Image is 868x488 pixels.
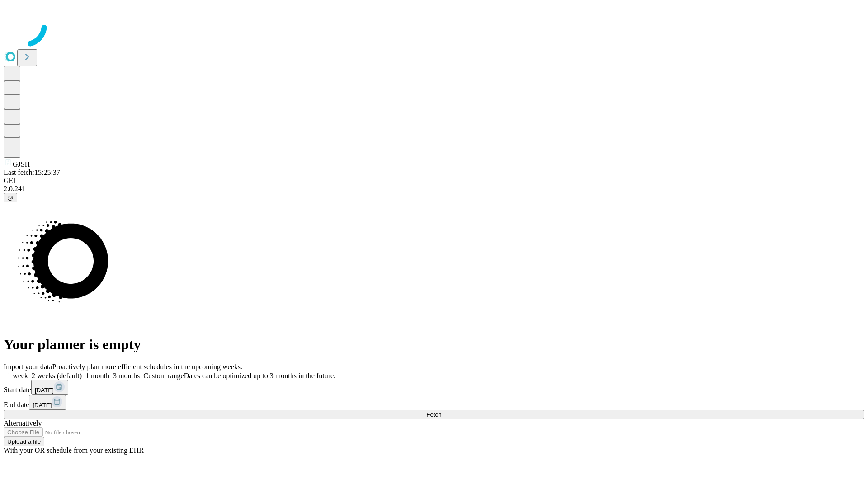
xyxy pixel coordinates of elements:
[4,185,864,193] div: 2.0.241
[85,372,109,380] span: 1 month
[426,411,441,418] span: Fetch
[4,336,864,353] h1: Your planner is empty
[113,372,140,380] span: 3 months
[4,363,52,371] span: Import your data
[32,372,82,380] span: 2 weeks (default)
[143,372,184,380] span: Custom range
[4,395,864,410] div: End date
[184,372,335,380] span: Dates can be optimized up to 3 months in the future.
[29,395,66,410] button: [DATE]
[33,402,52,408] span: [DATE]
[7,372,28,380] span: 1 week
[13,160,30,168] span: GJSH
[35,387,54,394] span: [DATE]
[4,177,864,185] div: GEI
[4,169,60,176] span: Last fetch: 15:25:37
[52,363,242,371] span: Proactively plan more efficient schedules in the upcoming weeks.
[4,446,144,454] span: With your OR schedule from your existing EHR
[4,380,864,395] div: Start date
[4,410,864,419] button: Fetch
[4,437,44,446] button: Upload a file
[4,193,17,202] button: @
[4,419,42,427] span: Alternatively
[7,194,14,201] span: @
[31,380,68,395] button: [DATE]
